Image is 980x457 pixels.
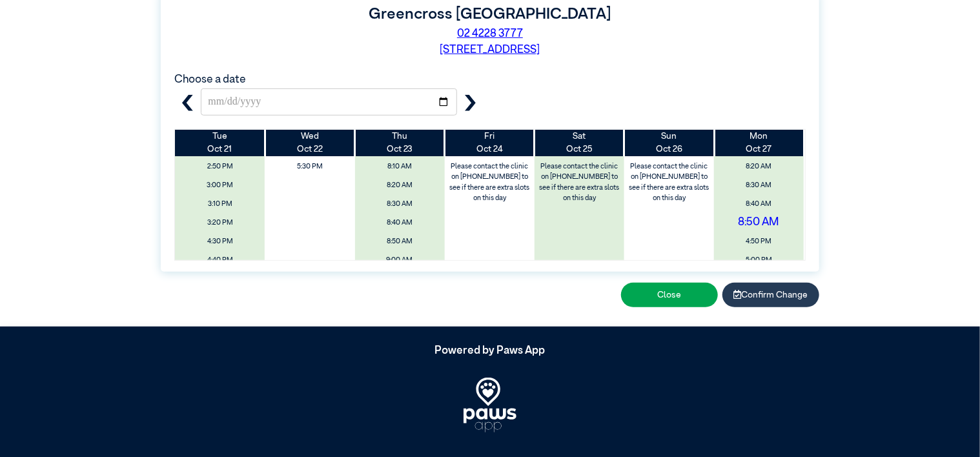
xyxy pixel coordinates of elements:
span: 4:40 PM [179,252,261,269]
button: Confirm Change [722,283,819,307]
h5: Powered by Paws App [161,345,819,358]
span: 5:30 PM [269,159,351,175]
span: 3:20 PM [179,215,261,231]
label: Please contact the clinic on [PHONE_NUMBER] to see if there are extra slots on this day [536,159,624,207]
label: Greencross [GEOGRAPHIC_DATA] [369,6,611,22]
span: 8:30 AM [358,196,440,212]
span: 8:10 AM [358,159,440,175]
span: 8:20 AM [718,159,800,175]
label: Please contact the clinic on [PHONE_NUMBER] to see if there are extra slots on this day [626,159,713,207]
th: Oct 25 [535,130,624,156]
span: 8:20 AM [358,178,440,194]
a: 02 4228 3777 [457,28,523,39]
span: 8:50 AM [358,234,440,250]
th: Oct 22 [265,130,354,156]
span: 3:10 PM [179,196,261,212]
span: 8:30 AM [718,178,800,194]
span: 5:00 PM [718,252,800,269]
label: Choose a date [174,74,246,85]
label: Please contact the clinic on [PHONE_NUMBER] to see if there are extra slots on this day [445,159,533,207]
button: Close [621,283,718,307]
span: 8:50 AM [693,210,825,236]
th: Oct 24 [445,130,535,156]
span: 3:00 PM [179,178,261,194]
a: [STREET_ADDRESS] [440,45,540,56]
span: 2:50 PM [179,159,261,175]
span: 9:00 AM [358,252,440,269]
th: Oct 26 [624,130,714,156]
span: 4:30 PM [179,234,261,250]
span: 4:50 PM [718,234,800,250]
span: 8:40 AM [718,196,800,212]
th: Oct 21 [175,130,265,156]
th: Oct 27 [714,130,804,156]
img: PawsApp [464,378,516,432]
th: Oct 23 [355,130,445,156]
span: 8:40 AM [358,215,440,231]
